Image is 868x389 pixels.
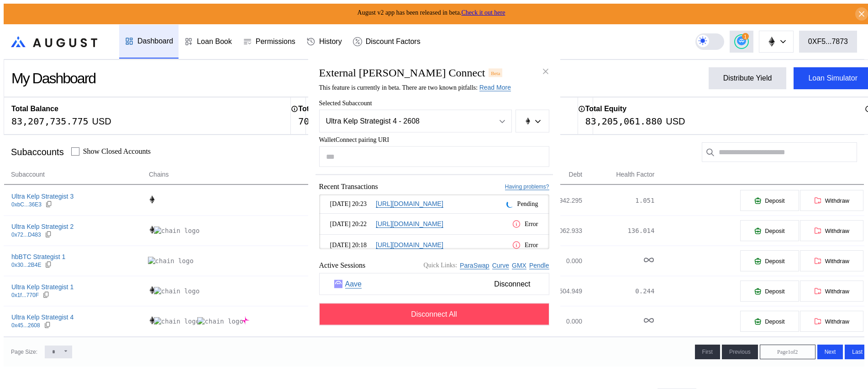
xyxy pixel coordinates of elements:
span: Withdraw [825,318,849,325]
span: WalletConnect pairing URI [319,136,549,144]
div: Loan Book [197,38,232,46]
div: My Dashboard [11,70,95,87]
div: 0x72...D483 [11,232,41,238]
button: AaveAaveDisconnect [319,273,549,295]
div: Ultra Kelp Strategist 2 [11,222,74,231]
div: 0x1f...770F [11,292,39,298]
div: Permissions [256,38,295,46]
div: 83,207,735.775 [11,116,89,127]
div: 0XF5...7873 [808,38,848,46]
h2: External [PERSON_NAME] Connect [319,67,485,79]
img: chain logo [148,257,194,265]
div: Pending [506,200,538,208]
span: [DATE] 20:18 [330,241,373,249]
span: Last [852,349,863,355]
div: Dashboard [137,37,173,45]
a: Aave [345,280,362,288]
div: 70,042,159.596 [298,116,375,127]
span: Selected Subaccount [319,100,549,107]
a: Curve [492,261,509,269]
span: Quick Links: [424,262,458,269]
h2: Total Equity [585,105,626,113]
span: Active Sessions [319,261,366,270]
button: Open menu [319,110,512,133]
h2: Total Debt [298,105,333,113]
img: chain logo [767,37,777,47]
span: Deposit [765,258,784,265]
span: [DATE] 20:22 [330,220,373,227]
a: [URL][DOMAIN_NAME] [376,220,443,228]
span: Deposit [765,318,784,325]
img: chain logo [241,316,249,324]
div: Ultra Kelp Strategist 4 - 2608 [326,117,485,125]
img: chain logo [148,195,156,204]
span: Withdraw [825,227,849,234]
img: Aave [334,280,342,288]
span: First [702,349,713,355]
a: Check it out here [461,9,505,16]
span: Health Factor [616,170,654,179]
div: 83,205,061.880 [585,116,663,127]
span: Deposit [765,288,784,295]
div: USD [92,116,111,127]
span: Subaccount [11,170,45,179]
div: hbBTC Strategist 1 [11,253,65,261]
img: chain logo [154,287,200,295]
div: Error [512,219,538,229]
div: Beta [489,69,502,77]
div: Subaccounts [11,147,64,157]
div: Loan Simulator [808,74,857,82]
h2: Total Balance [11,105,58,113]
span: Disconnect [490,276,534,292]
div: Discount Factors [366,38,421,46]
img: chain logo [154,317,200,325]
a: GMX [512,261,526,269]
span: Deposit [765,197,784,204]
div: Ultra Kelp Strategist 1 [11,283,74,291]
div: Page Size: [11,349,37,355]
img: chain logo [148,286,156,294]
span: Next [825,349,836,355]
img: chain logo [148,316,156,324]
span: Debt [569,170,583,179]
a: [URL][DOMAIN_NAME] [376,241,443,249]
img: chain logo [524,118,531,125]
a: ParaSwap [460,261,489,269]
button: Disconnect All [319,303,549,325]
button: close modal [538,64,553,79]
span: Withdraw [825,288,849,295]
img: pending [506,200,514,207]
span: [DATE] 20:23 [330,200,373,207]
span: August v2 app has been released in beta. [358,9,505,16]
td: 136.014 [583,216,655,246]
div: Ultra Kelp Strategist 4 [11,313,74,321]
span: Chains [149,170,169,179]
span: Withdraw [825,258,849,265]
span: Disconnect All [411,310,457,319]
div: 0x45...2608 [11,322,40,329]
div: USD [666,116,685,127]
div: 0x30...2B4E [11,262,41,268]
a: [URL][DOMAIN_NAME] [376,200,443,208]
span: Page 1 of 2 [777,349,798,356]
span: This feature is currently in beta. There are two known pitfalls: [319,84,511,91]
div: Error [512,240,538,250]
span: 1 [744,34,747,39]
div: History [319,38,342,46]
span: Recent Transactions [319,183,378,191]
span: Deposit [765,227,784,234]
img: chain logo [197,317,243,325]
td: 0.244 [583,276,655,306]
a: Read More [479,84,511,92]
span: Withdraw [825,197,849,204]
div: Distribute Yield [723,74,772,82]
span: Previous [729,349,751,355]
label: Show Closed Accounts [83,147,151,156]
button: chain logo [516,110,549,133]
a: Having problems? [505,183,549,190]
div: 0xbC...36E3 [11,201,42,208]
img: chain logo [154,227,200,235]
img: chain logo [148,226,156,234]
td: 1.051 [583,185,655,216]
a: Pendle [529,261,549,269]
